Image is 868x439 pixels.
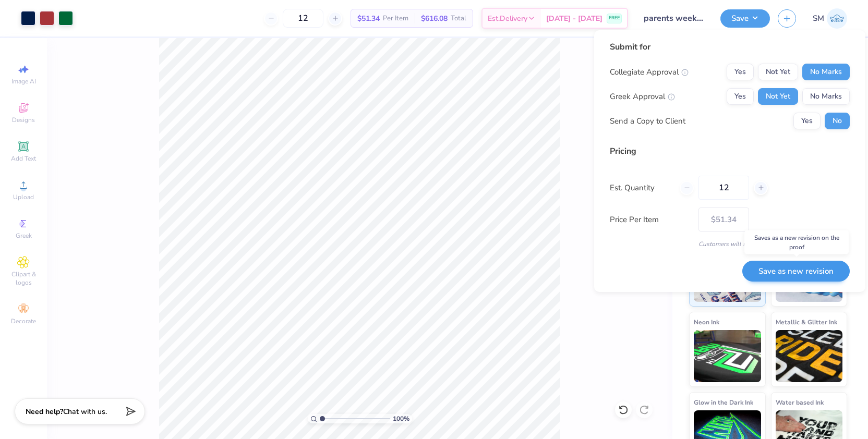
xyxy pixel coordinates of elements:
button: No Marks [802,64,850,80]
label: Price Per Item [610,214,691,226]
span: Clipart & logos [5,270,42,287]
span: [DATE] - [DATE] [546,13,602,24]
span: Water based Ink [776,397,824,408]
span: Neon Ink [694,316,719,327]
button: Yes [727,64,754,80]
span: SM [813,13,824,25]
span: Upload [13,193,34,201]
span: $51.34 [357,13,380,24]
span: Add Text [11,154,36,163]
span: Glow in the Dark Ink [694,397,753,408]
span: Total [451,13,466,24]
div: Collegiate Approval [610,66,689,78]
div: Pricing [610,145,850,157]
button: Not Yet [758,64,798,80]
input: – – [283,9,323,28]
a: SM [813,8,847,29]
span: $616.08 [421,13,448,24]
input: Untitled Design [636,8,713,29]
label: Est. Quantity [610,182,672,194]
span: Designs [12,116,35,124]
button: No Marks [802,88,850,105]
img: Sofia Maitz [827,8,847,29]
button: Yes [793,113,821,129]
input: – – [698,176,749,200]
span: Image AI [11,77,36,86]
strong: Need help? [26,407,63,417]
button: Save [720,9,770,28]
span: FREE [609,15,620,22]
span: Per Item [383,13,408,24]
span: Decorate [11,317,36,325]
span: Est. Delivery [488,13,527,24]
button: No [825,113,850,129]
div: Greek Approval [610,91,675,103]
img: Neon Ink [694,330,761,382]
button: Yes [727,88,754,105]
span: Metallic & Glitter Ink [776,316,837,327]
div: Submit for [610,41,850,53]
div: Saves as a new revision on the proof [744,230,849,254]
div: Customers will see this price on HQ. [610,239,850,249]
span: Chat with us. [63,407,107,417]
span: 100 % [393,414,409,423]
img: Metallic & Glitter Ink [776,330,843,382]
button: Not Yet [758,88,798,105]
button: Save as new revision [742,261,850,282]
span: Greek [16,231,32,240]
div: Send a Copy to Client [610,115,685,127]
